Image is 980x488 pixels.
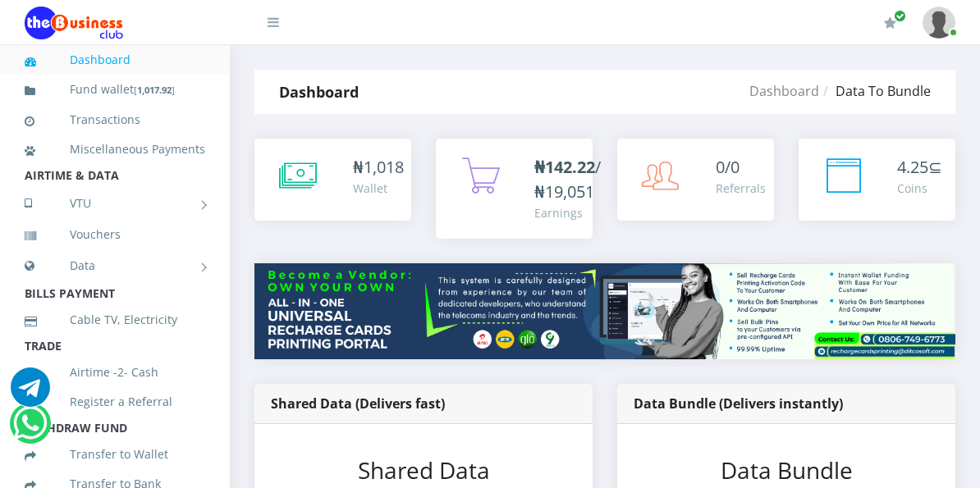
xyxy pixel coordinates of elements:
a: ₦1,018 Wallet [254,139,411,221]
strong: Data Bundle (Delivers instantly) [634,395,843,413]
li: Data To Bundle [819,81,931,101]
b: 1,017.92 [137,84,172,96]
div: ₦ [353,155,404,180]
span: 4.25 [897,156,928,178]
a: Transactions [25,101,205,139]
a: Data [25,245,205,286]
a: Register a Referral [25,383,205,421]
i: Renew/Upgrade Subscription [884,16,896,30]
div: ⊆ [897,155,942,180]
h3: Data Bundle [650,457,923,485]
a: Cable TV, Electricity [25,301,205,339]
a: ₦142.22/₦19,051 Earnings [436,139,593,239]
div: Referrals [716,180,766,197]
a: VTU [25,183,205,224]
img: Logo [25,7,123,39]
a: Chat for support [13,416,47,443]
a: Dashboard [25,41,205,79]
a: Fund wallet[1,017.92] [25,71,205,109]
strong: Shared Data (Delivers fast) [271,395,445,413]
strong: Dashboard [279,82,359,102]
a: Chat for support [11,380,50,407]
span: Renew/Upgrade Subscription [894,10,906,22]
a: Miscellaneous Payments [25,130,205,168]
div: Coins [897,180,942,197]
img: User [923,7,955,39]
span: 0/0 [716,156,740,178]
a: Dashboard [749,82,819,100]
div: Earnings [534,204,601,221]
span: /₦19,051 [534,156,601,203]
img: multitenant_rcp.png [254,263,955,359]
a: Airtime -2- Cash [25,353,205,391]
a: Transfer to Wallet [25,436,205,473]
b: ₦142.22 [534,156,595,178]
div: Wallet [353,180,404,197]
a: 0/0 Referrals [617,139,774,221]
h3: Shared Data [287,457,560,485]
small: [ ] [134,84,175,96]
span: 1,018 [364,156,404,178]
a: Vouchers [25,216,205,253]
